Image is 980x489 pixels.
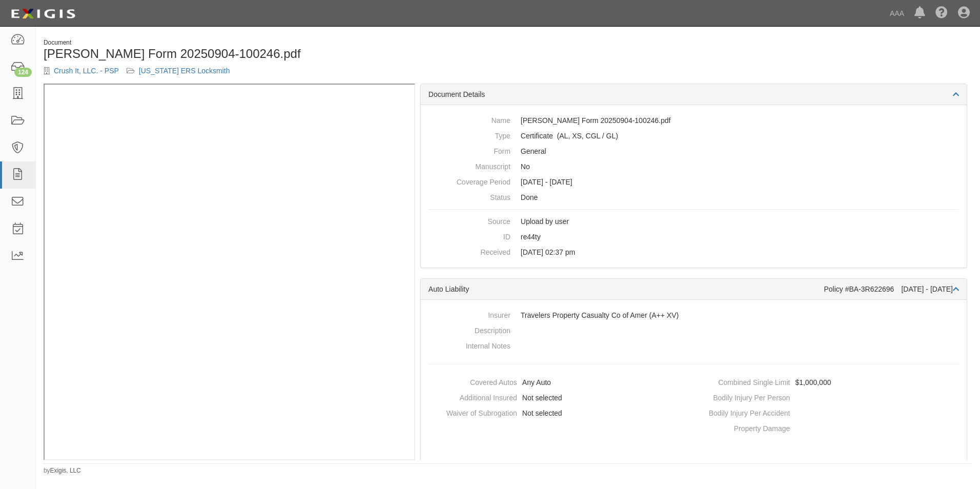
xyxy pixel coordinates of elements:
dd: $1,000,000 [698,375,963,390]
dd: Not selected [425,405,690,421]
dt: Waiver of Subrogation [425,405,517,418]
a: Crush It, LLC. - PSP [54,67,119,75]
div: Document Details [421,84,967,105]
dd: [DATE] 02:37 pm [428,244,959,260]
dd: Any Auto [425,375,690,390]
dd: Upload by user [428,214,959,229]
dd: General [428,144,959,159]
dd: [DATE] - [DATE] [428,174,959,190]
a: [US_STATE] ERS Locksmith [139,67,230,75]
dd: Auto Liability Excess/Umbrella Liability Commercial General Liability / Garage Liability [428,128,959,144]
dt: Source [428,214,511,227]
div: 124 [14,68,32,77]
dt: Form [428,144,511,156]
dd: Done [428,190,959,205]
dd: Travelers Property Casualty Co of Amer (A++ XV) [428,308,959,323]
dd: No [428,159,959,174]
dt: Property Damage [698,421,790,434]
dt: Type [428,128,511,141]
i: Help Center - Complianz [935,7,948,19]
div: Document [44,38,500,47]
dt: Combined Single Limit [698,375,790,388]
dt: Bodily Injury Per Person [698,390,790,403]
a: AAA [885,3,909,24]
dt: Name [428,113,511,126]
small: by [44,466,81,475]
dt: Description [428,323,511,336]
dt: Insurer [428,308,511,320]
dt: Status [428,190,511,202]
h1: [PERSON_NAME] Form 20250904-100246.pdf [44,47,500,60]
dt: Bodily Injury Per Accident [698,405,790,418]
dd: [PERSON_NAME] Form 20250904-100246.pdf [428,113,959,128]
dt: Coverage Period [428,174,511,187]
dt: Internal Notes [428,338,511,351]
dt: ID [428,229,511,242]
img: logo-5460c22ac91f19d4615b14bd174203de0afe785f0fc80cf4dbbc73dc1793850b.png [8,5,78,23]
dt: Received [428,244,511,257]
dt: Covered Autos [425,375,517,388]
div: Policy #BA-3R622696 [DATE] - [DATE] [824,284,959,294]
div: Auto Liability [428,284,824,294]
dd: re44ty [428,229,959,244]
a: Exigis, LLC [50,467,81,474]
dd: Not selected [425,390,690,405]
dt: Manuscript [428,159,511,172]
dt: Additional Insured [425,390,517,403]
